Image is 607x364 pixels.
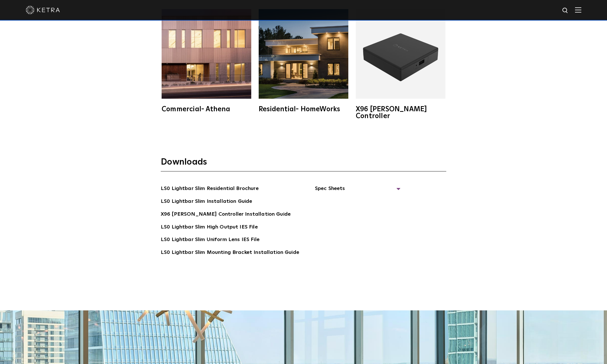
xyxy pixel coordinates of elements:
[356,9,445,99] img: X96_Controller
[161,9,252,113] a: Commercial- Athena
[161,248,299,258] a: LS0 Lightbar Slim Mounting Bracket Installation Guide
[161,223,258,232] a: LS0 Lightbar Slim High Output IES File
[258,9,349,113] a: Residential- HomeWorks
[162,106,251,113] div: Commercial- Athena
[161,157,446,171] h3: Downloads
[161,197,252,207] a: LS0 Lightbar Slim Installation Guide
[161,185,259,194] a: LS0 Lightbar Slim Residential Brochure
[162,9,251,99] img: athena-square
[575,7,581,13] img: Hamburger%20Nav.svg
[356,106,445,120] div: X96 [PERSON_NAME] Controller
[315,185,401,197] span: Spec Sheets
[161,210,291,219] a: X96 [PERSON_NAME] Controller Installation Guide
[26,6,60,14] img: ketra-logo-2019-white
[562,7,569,14] img: search icon
[259,106,348,113] div: Residential- HomeWorks
[259,9,348,99] img: homeworks_hero
[161,236,260,245] a: LS0 Lightbar Slim Uniform Lens IES File
[355,9,446,120] a: X96 [PERSON_NAME] Controller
